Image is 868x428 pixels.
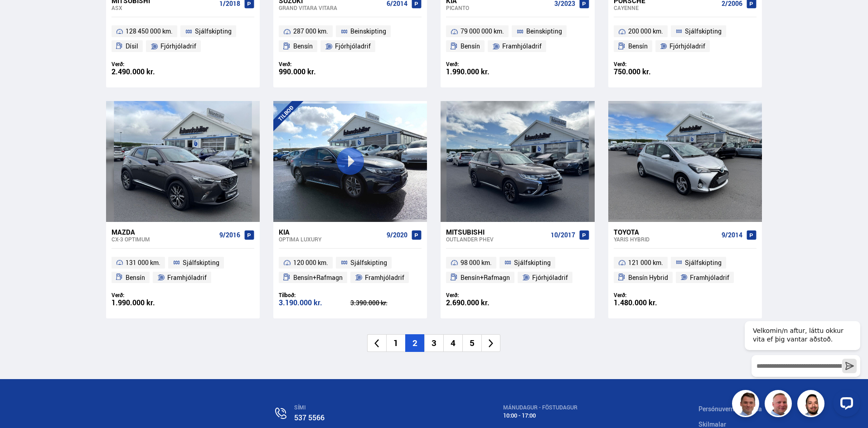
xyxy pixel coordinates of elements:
[335,41,371,52] span: Fjórhjóladrif
[614,5,718,11] div: Cayenne
[183,257,219,268] span: Sjálfskipting
[462,334,481,352] li: 5
[279,299,350,307] div: 3.190.000 kr.
[279,228,383,236] div: Kia
[112,68,183,76] div: 2.490.000 kr.
[502,41,542,52] span: Framhjóladrif
[441,222,594,319] a: Mitsubishi Outlander PHEV 10/2017 98 000 km. Sjálfskipting Bensín+Rafmagn Fjórhjóladrif Verð: 2.6...
[685,257,722,268] span: Sjálfskipting
[628,26,663,37] span: 200 000 km.
[503,412,620,419] div: 10:00 - 17:00
[275,408,286,419] img: n0V2lOsqF3l1V2iz.svg
[461,26,504,37] span: 79 000 000 km.
[446,5,550,11] div: Picanto
[365,272,404,283] span: Framhjóladrif
[614,68,685,76] div: 750.000 kr.
[532,272,568,283] span: Fjórhjóladrif
[350,300,422,306] div: 3.390.000 kr.
[628,41,648,52] span: Bensín
[443,334,462,352] li: 4
[628,257,663,268] span: 121 000 km.
[461,272,510,283] span: Bensín+Rafmagn
[160,41,196,52] span: Fjórhjóladrif
[279,68,350,76] div: 990.000 kr.
[112,292,183,298] div: Verð:
[279,5,383,11] div: Grand Vitara VITARA
[690,272,729,283] span: Framhjóladrif
[167,272,207,283] span: Framhjóladrif
[112,236,216,242] div: CX-3 OPTIMUM
[350,26,386,37] span: Beinskipting
[698,404,762,413] a: Persónuverndarstefna
[279,61,350,67] div: Verð:
[737,304,864,424] iframe: LiveChat chat widget
[514,257,551,268] span: Sjálfskipting
[446,68,518,76] div: 1.990.000 kr.
[112,61,183,67] div: Verð:
[219,231,240,239] span: 9/2016
[614,228,718,236] div: Toyota
[294,413,325,423] a: 537 5566
[446,292,518,298] div: Verð:
[526,26,562,37] span: Beinskipting
[386,334,405,352] li: 1
[685,26,722,37] span: Sjálfskipting
[293,26,328,37] span: 287 000 km.
[106,222,260,319] a: Mazda CX-3 OPTIMUM 9/2016 131 000 km. Sjálfskipting Bensín Framhjóladrif Verð: 1.990.000 kr.
[446,299,518,307] div: 2.690.000 kr.
[503,404,620,411] div: MÁNUDAGUR - FÖSTUDAGUR
[195,26,232,37] span: Sjálfskipting
[446,228,547,236] div: Mitsubishi
[112,299,183,307] div: 1.990.000 kr.
[126,257,160,268] span: 131 000 km.
[126,272,145,283] span: Bensín
[722,231,742,239] span: 9/2014
[461,257,492,268] span: 98 000 km.
[293,257,328,268] span: 120 000 km.
[614,236,718,242] div: Yaris HYBRID
[614,61,685,67] div: Verð:
[126,41,138,52] span: Dísil
[293,41,313,52] span: Bensín
[551,231,575,239] span: 10/2017
[614,299,685,307] div: 1.480.000 kr.
[461,41,480,52] span: Bensín
[350,257,387,268] span: Sjálfskipting
[293,272,343,283] span: Bensín+Rafmagn
[387,231,407,239] span: 9/2020
[424,334,443,352] li: 3
[446,61,518,67] div: Verð:
[446,236,547,242] div: Outlander PHEV
[273,222,427,319] a: Kia Optima LUXURY 9/2020 120 000 km. Sjálfskipting Bensín+Rafmagn Framhjóladrif Tilboð: 3.190.000...
[733,391,761,418] img: FbJEzSuNWCJXmdc-.webp
[608,222,762,319] a: Toyota Yaris HYBRID 9/2014 121 000 km. Sjálfskipting Bensín Hybrid Framhjóladrif Verð: 1.480.000 kr.
[279,236,383,242] div: Optima LUXURY
[112,5,216,11] div: ASX
[294,404,424,411] div: SÍMI
[669,41,705,52] span: Fjórhjóladrif
[126,26,173,37] span: 128 450 000 km.
[279,292,350,298] div: Tilboð:
[112,228,216,236] div: Mazda
[628,272,668,283] span: Bensín Hybrid
[405,334,424,352] li: 2
[614,292,685,298] div: Verð:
